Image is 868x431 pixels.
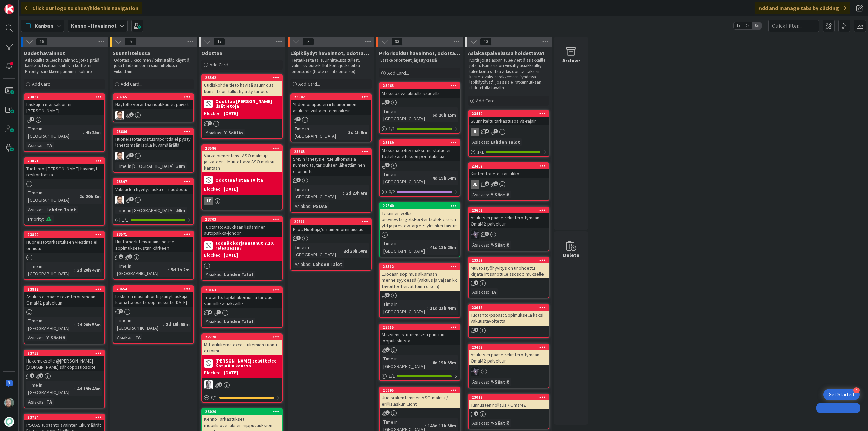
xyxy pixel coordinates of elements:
span: : [310,202,311,210]
div: JL [471,180,479,189]
div: 23821Tuotanto: [PERSON_NAME] hävinnyt reskontrasta [24,158,104,179]
span: 4 [208,310,212,314]
div: 23359Muutostyöhyvitys on unohdettu kirjata irtisanotulle asosopimukselle [469,257,549,278]
span: Add Card... [32,81,54,87]
div: 23189 [380,140,460,146]
div: Asiakas [115,334,133,341]
div: LM [469,367,549,376]
div: Näytölle voi antaa ristikkäiset päivät [113,100,193,109]
span: Add Card... [387,70,409,76]
div: Vakuuden hyvityslasku ei muodostu [113,185,193,194]
span: 1 [485,232,489,236]
div: Time in [GEOGRAPHIC_DATA] [293,243,341,258]
div: 23834 [27,95,104,99]
div: LM [469,230,549,239]
span: : [341,247,342,255]
div: 11d 23h 44m [428,304,458,312]
div: 20695 [380,387,460,393]
div: 23618 [472,305,549,310]
div: Lahden Talot [45,206,78,213]
div: Asiakas [26,206,44,213]
div: 1/1 [469,148,549,156]
div: Maksumuistutusmaksu puuttuu loppulaskusta [380,330,460,345]
div: Laskujen massaluonnin [PERSON_NAME] [24,100,104,115]
div: 23734 [24,414,104,420]
span: 93 [391,38,403,46]
span: 1 / 1 [389,125,395,132]
p: Odottaa liiketoimen / teknistäläpikäyntiä, joka tehdään coren suunnittelussa viikoittain [114,58,193,74]
div: Asiakas [204,318,221,325]
div: 23602Asukas ei pääse rekisteröitymään OmaM2-palveluun [469,207,549,228]
div: 23665 [291,149,371,155]
b: todnäk korjaantunut 7.10. releasessa? [215,241,280,250]
div: 23163 [205,288,282,292]
span: : [44,206,45,213]
div: 2d 20h 8m [78,193,102,200]
div: 59m [175,207,187,214]
p: Testaukselta tai suunnittelusta tulleet, valmiiksi pureskellut kortit jotka pitää priorisoida (tu... [292,58,370,74]
div: 23654Laskujen massaluonti: jäänyt laskuja luomatta osalta sopimuksilta [DATE] [113,286,193,307]
div: 23586 [202,145,282,151]
span: Add Card... [121,81,142,87]
div: 23463 [383,83,460,88]
div: Suunniteltu tarkastuspäivä-rajain [469,117,549,125]
div: 23834 [24,94,104,100]
div: Pilot: Huoltaja/omainen-ominaisuus [291,225,371,234]
div: 23020 [202,409,282,415]
div: 38m [175,162,187,170]
span: Kanban [35,22,53,30]
div: Time in [GEOGRAPHIC_DATA] [382,300,427,315]
div: 22840 [380,203,460,209]
span: : [74,266,75,274]
div: 23753Hakemukselle @[PERSON_NAME][DOMAIN_NAME] sähköpostiosoite [24,350,104,371]
span: 3 [302,38,314,46]
div: 23665SMS:n lähetys ei tue ulkomaisia numeroita, tarjouksen lähettäminen ei onnistu [291,149,371,176]
div: 23818Asukas ei pääse rekisteröitymään OmaM2-palveluun [24,286,104,307]
span: 3x [752,22,761,29]
div: JL [471,128,479,136]
div: Tuotanto: Asukkaan lisääminen autopaikka-jonoon [202,222,282,237]
div: 23821 [24,158,104,164]
div: Asiakas [26,142,44,149]
span: 13 [480,38,492,46]
div: 23654 [113,286,193,292]
div: 23463 [380,83,460,89]
div: 23821 [27,159,104,163]
span: 2 [385,293,390,297]
span: 2 [485,181,489,186]
span: : [221,271,222,278]
input: Quick Filter... [768,20,819,32]
span: : [346,129,347,136]
div: 23703Tuotanto: Asukkaan lisääminen autopaikka-jonoon [202,216,282,237]
div: 1/1 [380,372,460,380]
span: : [44,142,45,149]
div: 23467Kiinteistötieto -taulukko [469,163,549,178]
div: 23597 [113,179,193,185]
div: TA [489,288,498,296]
img: VP [4,398,14,408]
span: Läpikäydyt havainnot, odottaa priorisointia [290,50,372,56]
span: Add Card... [298,81,320,87]
span: 2 [296,117,301,121]
span: 2x [743,22,752,29]
div: 23468 [469,344,549,350]
div: 2d 20h 47m [75,266,102,274]
span: : [427,243,428,251]
span: 1 [129,153,134,157]
div: 23765 [113,94,193,100]
div: Time in [GEOGRAPHIC_DATA] [382,107,430,122]
span: 5 [125,38,136,46]
span: 16 [36,38,47,46]
div: 23359 [472,258,549,263]
div: 23753 [24,350,104,356]
div: 23189 [383,140,460,145]
div: Huoneistotarkastuksen viestintä ei onnistu [24,238,104,253]
div: Asiakas [471,241,488,249]
div: Asiakas [293,202,310,210]
div: Y-Säätiö [222,129,245,136]
span: : [163,320,164,328]
div: 23362 [202,75,282,81]
div: 41d 18h 25m [428,243,458,251]
div: PSOAS [311,202,329,210]
div: Asiakas [471,138,488,146]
